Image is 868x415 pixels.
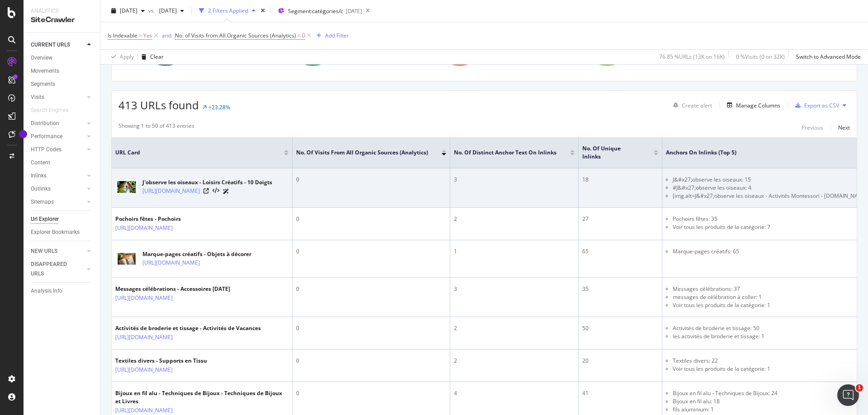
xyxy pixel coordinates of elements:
iframe: Intercom live chat [837,384,859,406]
span: 2025 Sep. 14th [120,7,137,14]
span: 1 [856,384,863,392]
div: 27 [582,215,658,223]
a: Segments [31,79,94,89]
div: Url Explorer [31,214,59,224]
button: Switch to Advanced Mode [793,50,861,64]
a: [URL][DOMAIN_NAME] [142,187,200,196]
div: 0 [296,285,446,293]
div: 76.85 % URLs ( 13K on 16K ) [659,53,725,61]
div: DISAPPEARED URLS [31,260,76,279]
div: NEW URLS [31,247,57,256]
button: Apply [108,50,134,64]
div: Marque-pages créatifs - Objets à décorer [142,250,251,258]
div: Bijoux en fil alu - Techniques de Bijoux - Techniques de Bijoux et Livres [115,389,288,406]
img: main image [115,253,138,265]
div: Outlinks [31,184,51,194]
div: +23.28% [208,103,230,111]
div: Overview [31,53,52,63]
span: = [139,32,142,39]
button: Next [838,122,850,133]
span: = [297,32,301,39]
button: Create alert [670,98,712,112]
button: Export as CSV [792,98,839,112]
a: [URL][DOMAIN_NAME] [115,365,173,374]
div: 18 [582,176,658,184]
a: Performance [31,132,85,141]
a: HTTP Codes [31,145,85,154]
span: vs [148,7,156,14]
div: Showing 1 to 50 of 413 entries [118,122,194,133]
div: Pochoirs fêtes - Pochoirs [115,215,202,223]
span: Is Indexable [108,32,137,39]
div: 20 [582,357,658,365]
a: [URL][DOMAIN_NAME] [115,224,173,233]
div: and [162,32,171,39]
div: 0 [296,176,446,184]
div: Apply [120,53,134,61]
span: 413 URLs found [118,98,199,112]
div: Tooltip anchor [19,130,27,138]
button: Clear [138,50,164,64]
div: Segments [31,79,55,89]
div: 0 [296,247,446,256]
button: [DATE] [156,4,188,18]
span: URL Card [115,149,282,157]
button: and [162,31,171,40]
div: Messages célébrations - Accessoires [DATE] [115,285,230,293]
a: Content [31,158,94,168]
div: Visits [31,93,44,102]
a: DISAPPEARED URLS [31,260,85,279]
div: 41 [582,389,658,397]
div: 2 [454,215,575,223]
a: AI Url Details [223,187,229,196]
div: Analysis Info [31,286,62,296]
a: [URL][DOMAIN_NAME] [142,258,200,267]
a: Inlinks [31,171,85,181]
div: 0 % Visits ( 0 on 32K ) [736,53,785,61]
span: No. of Visits from All Organic Sources (Analytics) [175,32,296,39]
span: 2025 Apr. 24th [156,7,177,14]
div: Explorer Bookmarks [31,228,80,237]
div: Movements [31,66,59,76]
div: Distribution [31,119,59,128]
button: Segment:catégories/c[DATE] [274,4,362,18]
a: [URL][DOMAIN_NAME] [115,406,173,415]
div: Add Filter [325,32,349,39]
a: Visits [31,93,85,102]
span: No. of Visits from All Organic Sources (Analytics) [296,149,428,157]
div: 2 Filters Applied [208,7,248,14]
div: Create alert [682,102,712,109]
div: Clear [150,53,164,61]
div: HTTP Codes [31,145,61,154]
span: No. of Unique Inlinks [582,145,640,161]
div: 0 [296,324,446,332]
a: [URL][DOMAIN_NAME] [115,294,173,303]
a: Visit Online Page [203,188,209,194]
button: [DATE] [108,4,148,18]
button: Previous [802,122,823,133]
div: 3 [454,176,575,184]
div: CURRENT URLS [31,40,70,50]
span: No. of Distinct Anchor Text on Inlinks [454,149,557,157]
div: Search Engines [31,106,68,115]
div: 0 [296,389,446,397]
button: Add Filter [313,30,349,41]
div: 50 [582,324,658,332]
div: Performance [31,132,62,141]
button: 2 Filters Applied [195,4,259,18]
a: Analysis Info [31,286,94,296]
div: [DATE] [346,7,362,15]
button: View HTML Source [212,188,219,194]
div: Manage Columns [736,102,780,109]
a: [URL][DOMAIN_NAME] [115,333,173,342]
div: Activités de broderie et tissage - Activités de Vacances [115,324,261,332]
div: Previous [802,124,823,131]
div: 1 [454,247,575,256]
button: Manage Columns [723,100,780,111]
a: Search Engines [31,106,77,115]
div: times [259,6,267,15]
div: 2 [454,357,575,365]
div: 65 [582,247,658,256]
a: Overview [31,53,94,63]
a: Movements [31,66,94,76]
